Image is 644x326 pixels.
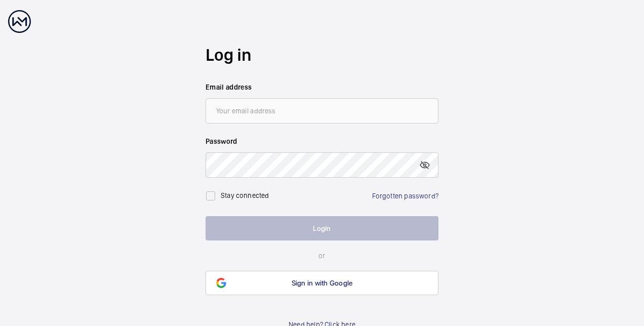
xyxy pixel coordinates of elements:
p: or [206,251,438,261]
label: Stay connected [221,191,269,199]
span: Sign in with Google [292,279,353,287]
a: Forgotten password? [372,192,438,200]
h2: Log in [206,43,438,67]
label: Password [206,136,438,146]
input: Your email address [206,98,438,124]
label: Email address [206,82,438,92]
button: Login [206,216,438,240]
